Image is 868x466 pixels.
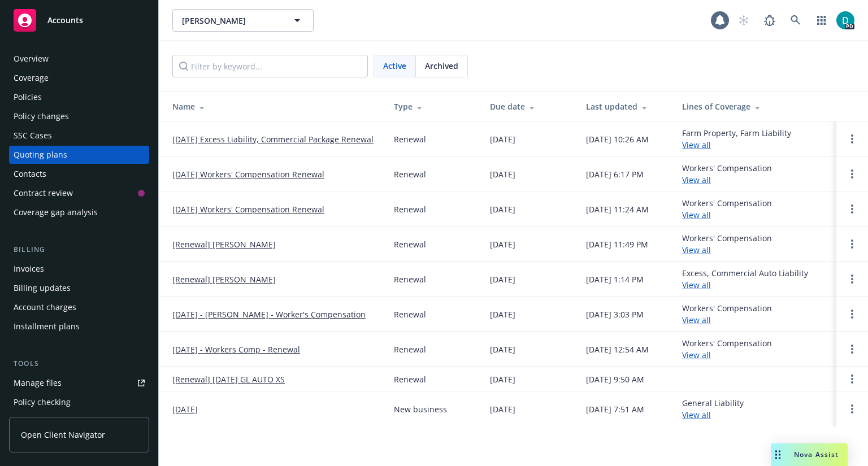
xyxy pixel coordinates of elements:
[586,238,648,250] div: [DATE] 11:49 PM
[682,210,711,220] a: View all
[682,232,772,256] div: Workers' Compensation
[682,140,711,150] a: View all
[394,101,472,112] div: Type
[14,107,69,125] div: Policy changes
[14,260,44,278] div: Invoices
[490,238,515,250] div: [DATE]
[14,203,98,221] div: Coverage gap analysis
[9,298,149,316] a: Account charges
[14,69,49,87] div: Coverage
[172,101,376,112] div: Name
[845,272,859,286] a: Open options
[14,184,73,202] div: Contract review
[9,184,149,202] a: Contract review
[394,273,426,285] div: Renewal
[172,403,198,415] a: [DATE]
[586,203,649,215] div: [DATE] 11:24 AM
[9,127,149,145] a: SSC Cases
[394,238,426,250] div: Renewal
[172,308,366,320] a: [DATE] - [PERSON_NAME] - Worker's Compensation
[9,279,149,297] a: Billing updates
[490,133,515,145] div: [DATE]
[172,168,324,180] a: [DATE] Workers' Compensation Renewal
[682,397,744,421] div: General Liability
[14,317,80,336] div: Installment plans
[172,133,374,145] a: [DATE] Excess Liability, Commercial Package Renewal
[14,88,42,106] div: Policies
[394,308,426,320] div: Renewal
[9,244,149,255] div: Billing
[586,101,664,112] div: Last updated
[682,350,711,360] a: View all
[682,101,827,112] div: Lines of Coverage
[14,165,46,183] div: Contacts
[845,372,859,386] a: Open options
[490,203,515,215] div: [DATE]
[845,202,859,216] a: Open options
[9,69,149,87] a: Coverage
[586,343,649,355] div: [DATE] 12:54 AM
[845,402,859,416] a: Open options
[14,393,71,411] div: Policy checking
[845,342,859,356] a: Open options
[490,373,515,385] div: [DATE]
[394,373,426,385] div: Renewal
[9,88,149,106] a: Policies
[9,358,149,369] div: Tools
[845,167,859,181] a: Open options
[9,165,149,183] a: Contacts
[682,197,772,221] div: Workers' Compensation
[586,168,644,180] div: [DATE] 6:17 PM
[9,260,149,278] a: Invoices
[682,337,772,361] div: Workers' Compensation
[9,107,149,125] a: Policy changes
[394,133,426,145] div: Renewal
[586,133,649,145] div: [DATE] 10:26 AM
[845,132,859,146] a: Open options
[586,273,644,285] div: [DATE] 1:14 PM
[490,273,515,285] div: [DATE]
[14,127,52,145] div: SSC Cases
[9,374,149,392] a: Manage files
[394,403,447,415] div: New business
[682,280,711,290] a: View all
[682,127,791,151] div: Farm Property, Farm Liability
[682,245,711,255] a: View all
[784,9,807,32] a: Search
[14,146,67,164] div: Quoting plans
[771,443,848,466] button: Nova Assist
[682,267,808,291] div: Excess, Commercial Auto Liability
[9,203,149,221] a: Coverage gap analysis
[682,175,711,185] a: View all
[172,238,276,250] a: [Renewal] [PERSON_NAME]
[490,308,515,320] div: [DATE]
[172,55,368,77] input: Filter by keyword...
[490,343,515,355] div: [DATE]
[810,9,833,32] a: Switch app
[182,15,280,27] span: [PERSON_NAME]
[586,403,644,415] div: [DATE] 7:51 AM
[836,11,854,29] img: photo
[9,393,149,411] a: Policy checking
[394,168,426,180] div: Renewal
[172,9,314,32] button: [PERSON_NAME]
[9,5,149,36] a: Accounts
[14,50,49,68] div: Overview
[47,16,83,25] span: Accounts
[14,279,71,297] div: Billing updates
[21,429,105,441] span: Open Client Navigator
[14,298,76,316] div: Account charges
[794,450,839,459] span: Nova Assist
[9,146,149,164] a: Quoting plans
[172,373,285,385] a: [Renewal] [DATE] GL AUTO XS
[682,162,772,186] div: Workers' Compensation
[383,60,406,72] span: Active
[732,9,755,32] a: Start snowing
[845,237,859,251] a: Open options
[758,9,781,32] a: Report a Bug
[586,308,644,320] div: [DATE] 3:03 PM
[14,374,62,392] div: Manage files
[771,443,785,466] div: Drag to move
[682,410,711,420] a: View all
[394,203,426,215] div: Renewal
